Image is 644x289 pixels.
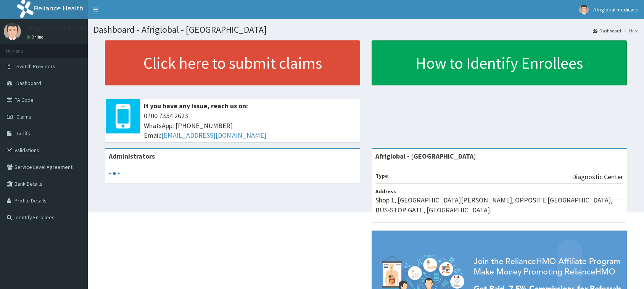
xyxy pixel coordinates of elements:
p: Diagnostic Center [572,172,623,182]
a: Click here to submit claims [105,40,360,85]
p: Afriglobal medicare [27,25,85,32]
span: Afriglobal medicare [593,6,638,13]
img: User Image [579,5,589,14]
a: Online [27,34,45,40]
b: Administrators [109,152,155,161]
b: If you have any issue, reach us on: [144,101,248,110]
b: Type [375,172,388,179]
span: Claims [16,113,31,120]
svg: audio-loading [109,168,120,179]
p: Shop 1, [GEOGRAPHIC_DATA][PERSON_NAME], OPPOSITE [GEOGRAPHIC_DATA], BUS-STOP GATE, [GEOGRAPHIC_DA... [375,195,623,215]
a: Dashboard [593,27,621,34]
span: Switch Providers [16,63,55,70]
li: Here [622,27,638,34]
span: 0700 7354 2623 WhatsApp: [PHONE_NUMBER] Email: [144,111,356,140]
b: Address [375,188,396,195]
span: Tariffs [16,130,30,137]
h1: Dashboard - Afriglobal - [GEOGRAPHIC_DATA] [93,25,638,35]
a: [EMAIL_ADDRESS][DOMAIN_NAME] [161,131,266,140]
img: User Image [4,23,21,40]
a: How to Identify Enrollees [372,40,627,85]
span: Dashboard [16,80,41,87]
strong: Afriglobal - [GEOGRAPHIC_DATA] [375,152,476,161]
